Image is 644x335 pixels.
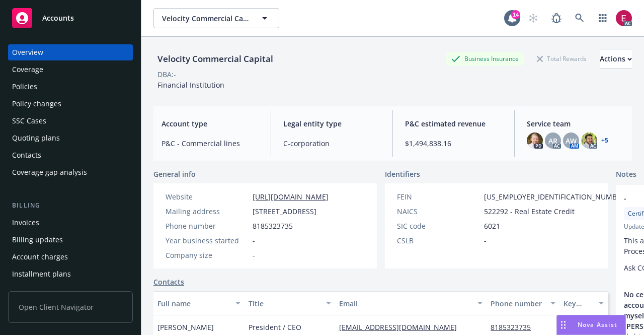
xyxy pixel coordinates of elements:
div: Full name [157,298,229,309]
div: Actions [600,49,632,69]
span: AR [548,136,557,146]
span: Service team [527,118,624,129]
a: Contacts [8,147,133,163]
img: photo [527,132,543,149]
span: Financial Institution [157,80,224,90]
span: AW [566,136,577,146]
div: Title [249,298,320,309]
span: - [253,235,255,246]
span: Nova Assist [578,320,617,329]
a: Coverage gap analysis [8,164,133,180]
a: Installment plans [8,266,133,282]
span: Legal entity type [283,118,380,129]
span: Open Client Navigator [8,291,133,323]
a: Billing updates [8,232,133,248]
button: Phone number [487,291,559,315]
a: Quoting plans [8,130,133,146]
a: SSC Cases [8,113,133,129]
span: - [253,250,255,260]
div: NAICS [397,206,480,217]
div: Installment plans [12,266,71,282]
a: [URL][DOMAIN_NAME] [253,192,329,202]
a: 8185323735 [491,322,539,332]
button: Key contact [559,291,608,315]
a: Start snowing [523,8,543,28]
span: 522292 - Real Estate Credit [484,206,575,217]
a: Overview [8,44,133,60]
div: Quoting plans [12,130,60,146]
div: Coverage [12,61,43,78]
a: Search [570,8,590,28]
a: [EMAIL_ADDRESS][DOMAIN_NAME] [339,322,465,332]
div: Phone number [491,298,544,309]
span: [US_EMPLOYER_IDENTIFICATION_NUMBER] [484,191,628,202]
span: Accounts [42,14,74,22]
div: DBA: - [157,69,176,80]
span: - [484,235,487,246]
button: Actions [600,49,632,69]
a: +5 [601,138,608,144]
button: Full name [153,291,245,315]
button: Velocity Commercial Capital [153,8,279,28]
div: SIC code [397,221,480,231]
a: Policies [8,79,133,95]
a: Coverage [8,61,133,78]
div: Business Insurance [446,52,524,65]
div: Phone number [166,221,249,231]
div: Year business started [166,235,249,246]
button: Title [245,291,336,315]
a: Accounts [8,4,133,32]
div: Mailing address [166,206,249,217]
span: Velocity Commercial Capital [162,13,249,24]
span: 6021 [484,221,500,231]
div: 14 [511,10,520,19]
span: President / CEO [249,322,301,332]
span: P&C estimated revenue [405,118,502,129]
div: Overview [12,44,43,60]
span: C-corporation [283,138,380,149]
span: [PERSON_NAME] [157,322,214,332]
div: Policy changes [12,96,61,112]
div: Policies [12,79,37,95]
button: Email [335,291,487,315]
a: Account charges [8,249,133,265]
div: Email [339,298,471,309]
div: Billing updates [12,232,63,248]
div: Total Rewards [532,52,592,65]
div: Coverage gap analysis [12,164,87,180]
a: Contacts [153,277,184,287]
a: Invoices [8,215,133,231]
span: 8185323735 [253,221,293,231]
span: Identifiers [385,169,420,179]
span: $1,494,838.16 [405,138,502,149]
div: Key contact [563,298,593,309]
button: Nova Assist [556,315,626,335]
span: Account type [162,118,259,129]
div: Website [166,191,249,202]
span: [STREET_ADDRESS] [253,206,316,217]
div: CSLB [397,235,480,246]
span: General info [153,169,196,179]
div: Invoices [12,215,39,231]
div: Account charges [12,249,68,265]
div: Billing [8,200,133,211]
div: Company size [166,250,249,260]
a: Policy changes [8,96,133,112]
div: FEIN [397,191,480,202]
img: photo [616,10,632,26]
div: Contacts [12,147,41,163]
div: SSC Cases [12,113,46,129]
a: Report a Bug [546,8,567,28]
span: P&C - Commercial lines [162,138,259,149]
span: Notes [616,169,636,181]
div: Drag to move [557,315,570,334]
img: photo [581,132,597,149]
div: Velocity Commercial Capital [153,52,277,65]
a: Switch app [593,8,613,28]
